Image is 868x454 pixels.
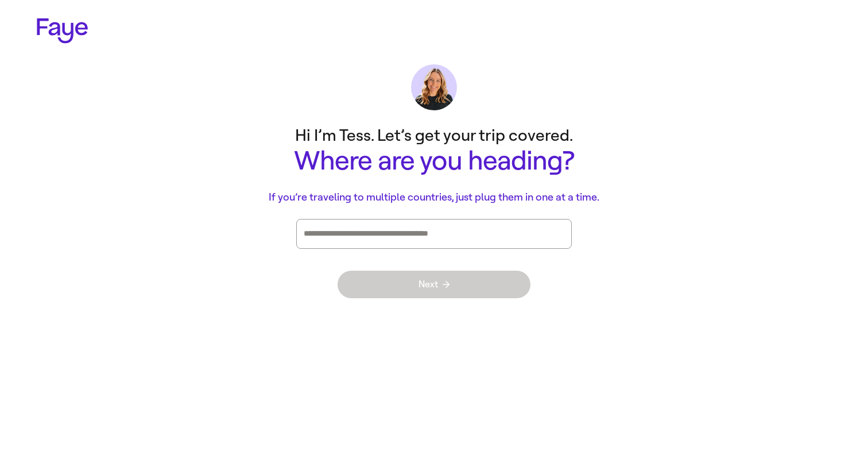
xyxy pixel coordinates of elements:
[204,124,664,147] p: Hi I’m Tess. Let’s get your trip covered.
[204,190,664,205] p: If you’re traveling to multiple countries, just plug them in one at a time.
[338,271,530,298] button: Next
[204,147,664,176] h1: Where are you heading?
[304,220,564,248] div: Press enter after you type each destination
[418,280,449,289] span: Next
